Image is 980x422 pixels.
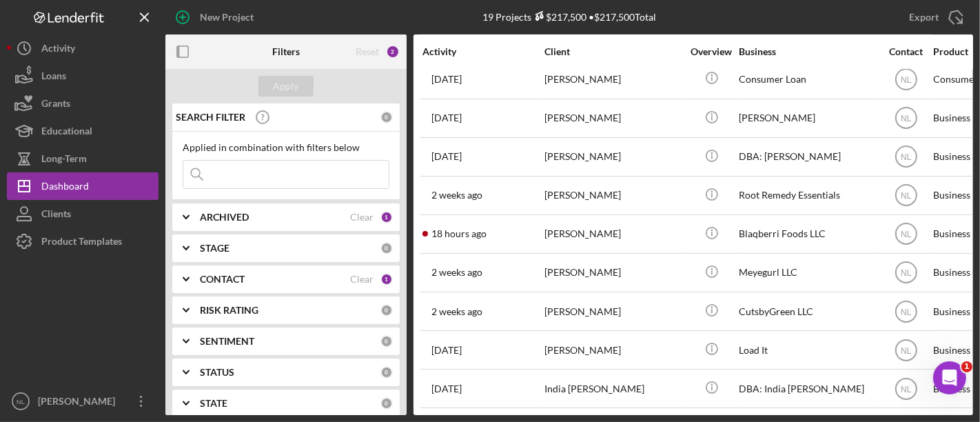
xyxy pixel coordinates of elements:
div: Clients [41,200,71,231]
div: DBA: [PERSON_NAME] [739,139,877,175]
div: Product Templates [41,228,122,259]
div: Activity [422,46,543,57]
div: 0 [380,335,393,348]
div: Client [544,46,682,57]
div: Educational [41,117,92,148]
div: [PERSON_NAME] [544,61,682,97]
div: Loans [41,62,66,93]
b: STATE [200,398,227,409]
div: Dashboard [41,172,89,203]
div: Load It [739,332,877,368]
button: Export [895,3,973,31]
div: [PERSON_NAME] [544,293,682,330]
div: Business [739,46,877,57]
time: 2025-09-22 19:56 [431,74,462,85]
div: [PERSON_NAME] [544,216,682,252]
button: Educational [7,117,159,145]
b: SEARCH FILTER [176,112,245,123]
button: Dashboard [7,172,159,200]
time: 2025-09-15 14:27 [431,306,482,317]
text: NL [901,152,912,162]
div: Clear [350,212,374,223]
div: [PERSON_NAME] [739,100,877,137]
div: Overview [686,46,737,57]
div: Activity [41,34,75,66]
button: Long-Term [7,145,159,172]
div: 1 [380,211,393,223]
div: CutsbyGreen LLC [739,293,877,330]
div: [PERSON_NAME] [544,332,682,368]
div: 0 [380,242,393,254]
text: NL [901,230,912,239]
div: [PERSON_NAME] [544,100,682,137]
text: NL [901,307,912,316]
b: STATUS [200,367,234,378]
button: Loans [7,62,159,90]
div: 0 [380,304,393,316]
time: 2025-09-10 19:26 [431,190,482,201]
div: Consumer Loan [739,61,877,97]
b: CONTACT [200,274,245,285]
div: 19 Projects • $217,500 Total [482,11,656,23]
b: ARCHIVED [200,212,249,223]
time: 2025-09-20 17:05 [431,345,462,356]
div: Blaqberri Foods LLC [739,216,877,252]
text: NL [901,384,912,394]
div: Meyegurl LLC [739,254,877,291]
button: Apply [258,76,314,97]
button: Grants [7,90,159,117]
button: Product Templates [7,228,159,255]
div: Clear [350,274,374,285]
div: Apply [274,76,299,97]
button: NL[PERSON_NAME] [7,388,159,415]
text: NL [901,345,912,355]
div: Long-Term [41,145,87,176]
text: NL [901,75,912,85]
div: Reset [356,46,379,57]
span: 1 [961,361,972,372]
button: New Project [165,3,267,31]
text: NL [901,191,912,201]
div: 2 [386,45,400,59]
div: $217,500 [531,11,586,23]
div: Contact [880,46,932,57]
text: NL [901,268,912,278]
div: India [PERSON_NAME] [544,370,682,407]
div: [PERSON_NAME] [544,139,682,175]
b: RISK RATING [200,305,258,316]
div: Applied in combination with filters below [183,142,389,153]
time: 2025-09-25 23:16 [431,228,487,239]
iframe: Intercom live chat [933,361,966,394]
div: 1 [380,273,393,285]
div: New Project [200,3,254,31]
time: 2025-09-25 16:05 [431,112,462,123]
div: Root Remedy Essentials [739,177,877,214]
div: 0 [380,397,393,410]
b: Filters [272,46,300,57]
time: 2025-09-16 23:05 [431,383,462,394]
text: NL [17,398,25,405]
div: 0 [380,366,393,379]
div: [PERSON_NAME] [544,177,682,214]
b: STAGE [200,243,229,254]
time: 2025-09-17 21:37 [431,151,462,162]
time: 2025-09-10 22:41 [431,267,482,278]
button: Activity [7,34,159,62]
button: Clients [7,200,159,228]
div: [PERSON_NAME] [34,388,124,419]
div: Grants [41,90,70,121]
text: NL [901,114,912,123]
div: Export [909,3,939,31]
div: [PERSON_NAME] [544,254,682,291]
div: DBA: India [PERSON_NAME] [739,370,877,407]
div: 0 [380,111,393,123]
b: SENTIMENT [200,336,254,347]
